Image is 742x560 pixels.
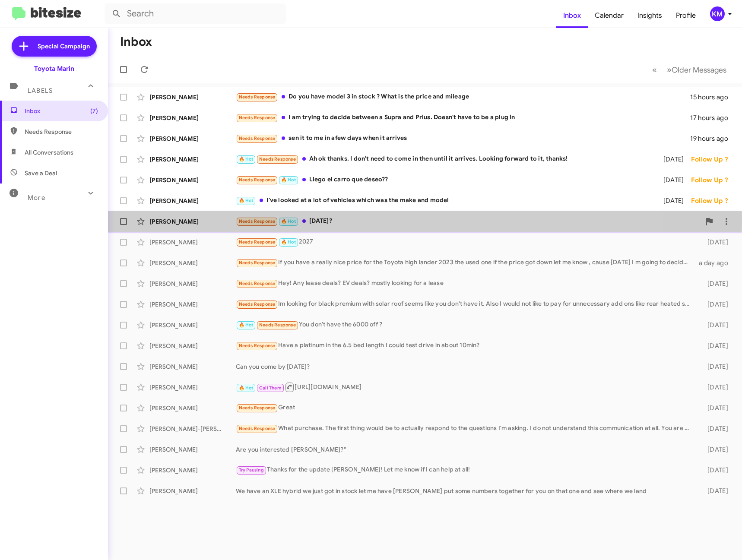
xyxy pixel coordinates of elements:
span: (7) [90,107,98,115]
div: Have a platinum in the 6.5 bed length I could test drive in about 10min? [236,341,695,351]
span: » [667,64,672,75]
div: [DATE]? [236,216,701,226]
span: Needs Response [259,322,296,328]
div: [PERSON_NAME] [149,362,236,371]
nav: Page navigation example [647,61,732,79]
a: Profile [669,3,703,28]
button: KM [703,6,732,21]
div: [DATE] [654,196,691,205]
div: [PERSON_NAME] [149,259,236,267]
div: [PERSON_NAME] [149,114,236,122]
div: [PERSON_NAME] [149,466,236,475]
span: Special Campaign [38,42,90,51]
span: 🔥 Hot [239,385,254,391]
div: KM [710,6,725,21]
div: If you have a really nice price for the Toyota high lander 2023 the used one if the price got dow... [236,258,695,268]
div: [PERSON_NAME] [149,279,236,288]
div: [DATE] [695,321,735,329]
span: More [28,194,45,202]
div: I am trying to decide between a Supra and Prius. Doesn't have to be a plug in [236,113,690,123]
div: Llego el carro que deseo?? [236,175,654,185]
span: Needs Response [239,177,276,183]
span: 🔥 Hot [239,198,254,203]
a: Calendar [588,3,631,28]
div: [DATE] [695,487,735,495]
div: [DATE] [695,466,735,475]
div: [PERSON_NAME]-[PERSON_NAME] [149,424,236,433]
span: Try Pausing [239,467,264,473]
span: Needs Response [239,426,276,431]
div: [PERSON_NAME] [149,404,236,412]
div: Im looking for black premium with solar roof seems like you don't have it. Also I would not like ... [236,299,695,309]
span: Inbox [25,107,98,115]
div: [PERSON_NAME] [149,321,236,329]
div: [DATE] [695,445,735,454]
div: [PERSON_NAME] [149,383,236,392]
span: 🔥 Hot [239,156,254,162]
div: [DATE] [654,176,691,184]
input: Search [105,3,286,24]
span: Labels [28,87,53,95]
span: 🔥 Hot [239,322,254,328]
span: All Conversations [25,148,73,157]
div: [PERSON_NAME] [149,196,236,205]
span: Needs Response [239,115,276,120]
div: 17 hours ago [690,114,735,122]
div: You don't have the 6000 off ? [236,320,695,330]
div: Do you have model 3 in stock ? What is the price and mileage [236,92,690,102]
div: [DATE] [695,238,735,247]
div: I've looked at a lot of vehicles which was the make and model [236,196,654,206]
a: Special Campaign [12,36,97,57]
span: Save a Deal [25,169,57,177]
div: 2027 [236,237,695,247]
span: « [652,64,657,75]
div: 19 hours ago [690,134,735,143]
div: Follow Up ? [691,155,735,164]
div: [DATE] [695,342,735,350]
div: [PERSON_NAME] [149,445,236,454]
div: Are you interested [PERSON_NAME]?" [236,445,695,454]
span: Needs Response [259,156,296,162]
div: Ah ok thanks. I don't need to come in then until it arrives. Looking forward to it, thanks! [236,154,654,164]
div: [DATE] [695,300,735,309]
a: Insights [631,3,669,28]
span: Older Messages [672,65,726,75]
div: Follow Up ? [691,176,735,184]
div: [DATE] [695,424,735,433]
span: Needs Response [239,136,276,141]
div: [DATE] [695,404,735,412]
span: Needs Response [239,405,276,411]
button: Next [662,61,732,79]
span: 🔥 Hot [281,239,296,245]
span: Call Them [259,385,282,391]
span: Needs Response [239,301,276,307]
div: [DATE] [695,279,735,288]
div: [PERSON_NAME] [149,155,236,164]
div: We have an XLE hybrid we just got in stock let me have [PERSON_NAME] put some numbers together fo... [236,487,695,495]
div: Follow Up ? [691,196,735,205]
div: a day ago [695,259,735,267]
div: What purchase. The first thing would be to actually respond to the questions I'm asking. I do not... [236,424,695,433]
div: [PERSON_NAME] [149,134,236,143]
span: Needs Response [239,260,276,266]
div: [PERSON_NAME] [149,300,236,309]
span: 🔥 Hot [281,218,296,224]
div: [PERSON_NAME] [149,93,236,101]
div: [URL][DOMAIN_NAME] [236,382,695,392]
div: [DATE] [654,155,691,164]
button: Previous [647,61,662,79]
div: Great [236,403,695,413]
span: Needs Response [25,127,98,136]
span: Needs Response [239,218,276,224]
div: 15 hours ago [690,93,735,101]
span: Needs Response [239,343,276,348]
div: [DATE] [695,362,735,371]
div: [PERSON_NAME] [149,217,236,226]
div: sen it to me in afew days when it arrives [236,133,690,143]
div: [PERSON_NAME] [149,238,236,247]
a: Inbox [556,3,588,28]
div: Thanks for the update [PERSON_NAME]! Let me know if I can help at all! [236,465,695,475]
